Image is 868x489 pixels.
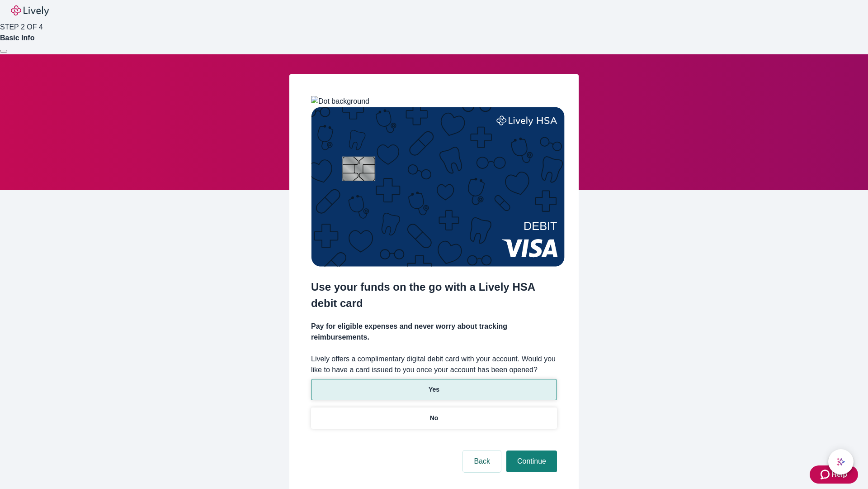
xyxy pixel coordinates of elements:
[311,354,557,375] label: Lively offers a complimentary digital debit card with your account. Would you like to have a card...
[430,413,439,423] p: No
[810,465,858,484] button: Zendesk support iconHelp
[311,279,557,312] h2: Use your funds on the go with a Lively HSA debit card
[311,379,557,400] button: Yes
[311,107,565,267] img: Debit card
[463,451,501,472] button: Back
[311,407,557,429] button: No
[429,385,439,394] p: Yes
[821,469,831,480] svg: Zendesk support icon
[311,321,557,343] h4: Pay for eligible expenses and never worry about tracking reimbursements.
[311,96,369,107] img: Dot background
[831,469,847,480] span: Help
[836,457,845,466] svg: Lively AI Assistant
[506,451,557,472] button: Continue
[828,449,854,475] button: chat
[11,5,49,16] img: Lively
